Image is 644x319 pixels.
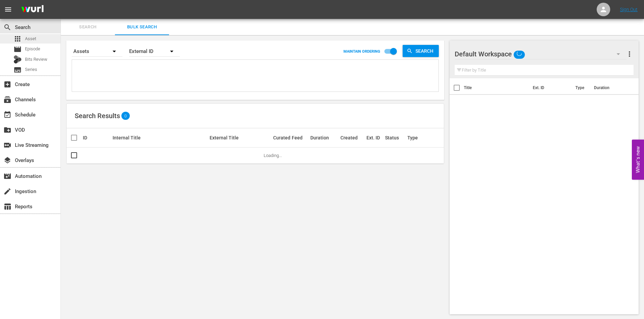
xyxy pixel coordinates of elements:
span: Asset [25,35,36,42]
div: Type [407,135,420,140]
div: Duration [310,135,338,140]
button: Search [403,45,439,57]
th: Duration [590,78,630,97]
p: MAINTAIN ORDERING [343,49,380,54]
th: Ext. ID [529,78,571,97]
div: Assets [72,42,122,61]
span: Ingestion [3,187,11,195]
span: Automation [3,172,11,180]
span: Create [3,80,11,88]
div: External Title [210,135,271,140]
span: Episode [25,46,40,52]
button: more_vert [625,46,634,62]
span: VOD [3,126,11,134]
span: Reports [3,203,11,211]
span: menu [4,5,12,14]
th: Title [464,78,529,97]
div: Bits Review [14,55,22,63]
div: Status [385,135,405,140]
div: Curated [273,135,290,140]
span: Search [413,45,439,57]
div: Ext. ID [366,135,383,140]
span: Bulk Search [119,23,165,31]
span: Episode [14,45,22,53]
span: Schedule [3,111,11,119]
span: Search Results [75,112,120,120]
button: Open Feedback Widget [632,139,644,180]
div: Created [340,135,364,140]
span: Live Streaming [3,141,11,149]
span: Search [65,23,111,31]
span: Bits Review [25,56,47,63]
span: Overlays [3,156,11,164]
a: Sign Out [620,7,638,12]
span: Channels [3,96,11,104]
span: Series [25,66,37,73]
span: 0 [121,113,130,118]
div: External ID [129,42,180,61]
span: Loading... [264,153,282,158]
div: ID [83,135,111,140]
span: more_vert [625,50,634,58]
span: Series [14,66,22,74]
span: Search [3,23,11,31]
div: Feed [292,135,308,140]
div: Default Workspace [455,45,626,63]
img: ans4CAIJ8jUAAAAAAAAAAAAAAAAAAAAAAAAgQb4GAAAAAAAAAAAAAAAAAAAAAAAAJMjXAAAAAAAAAAAAAAAAAAAAAAAAgAT5G... [16,2,49,18]
div: Internal Title [113,135,208,140]
span: Asset [14,35,22,43]
th: Type [571,78,590,97]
